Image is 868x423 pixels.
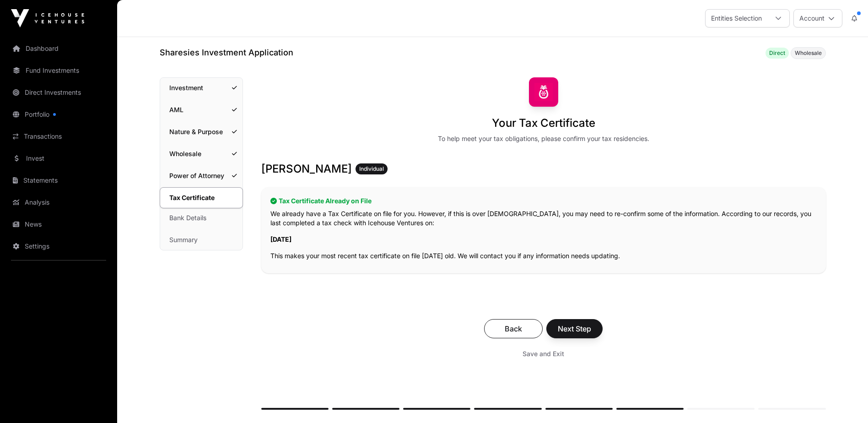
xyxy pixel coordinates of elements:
[160,46,293,59] h1: Sharesies Investment Application
[546,319,603,338] button: Next Step
[523,349,564,358] span: Save and Exit
[496,323,531,334] span: Back
[7,170,110,190] a: Statements
[359,165,384,173] span: Individual
[160,230,243,250] a: Summary
[261,162,826,176] h3: [PERSON_NAME]
[270,251,817,260] p: This makes your most recent tax certificate on file [DATE] old. We will contact you if any inform...
[270,196,817,206] h2: Tax Certificate Already on File
[7,192,110,212] a: Analysis
[7,38,110,59] a: Dashboard
[484,319,543,338] button: Back
[512,346,575,362] button: Save and Exit
[558,323,591,334] span: Next Step
[529,77,558,107] img: Sharesies
[7,148,110,168] a: Invest
[270,209,817,228] p: We already have a Tax Certificate on file for you. However, if this is over [DEMOGRAPHIC_DATA], y...
[7,104,110,125] a: Portfolio
[438,134,649,143] div: To help meet your tax obligations, please confirm your tax residencies.
[160,144,243,164] a: Wholesale
[492,116,595,130] h1: Your Tax Certificate
[270,235,817,244] p: [DATE]
[160,78,243,98] a: Investment
[160,166,243,186] a: Power of Attorney
[793,9,842,27] button: Account
[7,60,110,81] a: Fund Investments
[795,49,822,57] span: Wholesale
[822,379,868,423] iframe: Chat Widget
[7,214,110,234] a: News
[7,236,110,256] a: Settings
[160,100,243,120] a: AML
[160,122,243,142] a: Nature & Purpose
[7,82,110,103] a: Direct Investments
[11,9,84,27] img: Icehouse Ventures Logo
[7,126,110,146] a: Transactions
[769,49,785,57] span: Direct
[160,187,243,208] a: Tax Certificate
[160,208,243,228] a: Bank Details
[706,10,767,27] div: Entities Selection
